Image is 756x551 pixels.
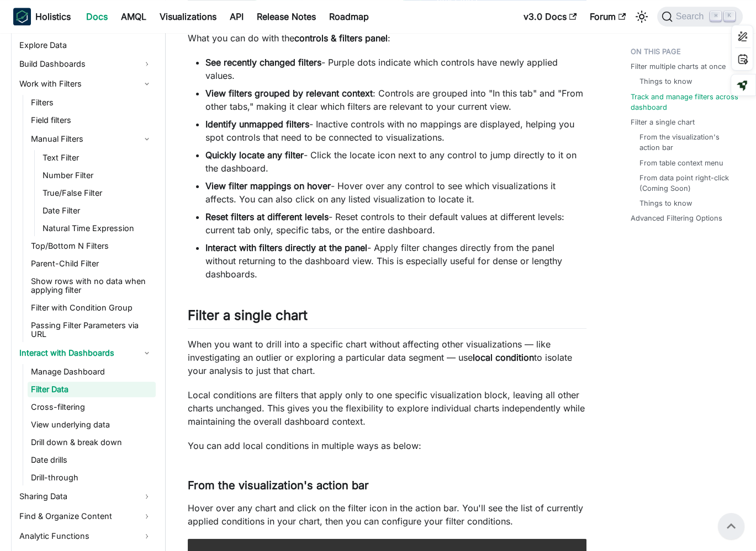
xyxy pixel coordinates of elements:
[28,300,156,315] a: Filter with Condition Group
[35,10,71,23] b: Holistics
[39,221,156,236] a: Natural Time Expression
[39,185,156,201] a: True/False Filter
[205,56,586,82] li: - Purple dots indicate which controls have newly applied values.
[205,117,586,144] li: - Inactive controls with no mappings are displayed, helping you spot controls that need to be con...
[294,33,388,44] strong: controls & filters panel
[28,417,156,432] a: View underlying data
[631,213,722,223] a: Advanced Filtering Options
[28,130,156,148] a: Manual Filters
[639,198,692,208] a: Things to know
[28,435,156,450] a: Drill down & break down
[28,318,156,342] a: Passing Filter Parameters via URL
[28,238,156,254] a: Top/Bottom N Filters
[28,382,156,397] a: Filter Data
[28,113,156,128] a: Field filters
[718,513,744,539] button: Scroll back to top
[583,8,632,25] a: Forum
[39,168,156,183] a: Number Filter
[16,75,156,93] a: Work with Filters
[205,180,331,191] strong: View filter mappings on hover
[231,211,254,222] strong: filters
[13,8,71,25] a: HolisticsHolistics
[188,338,586,377] p: When you want to drill into a specific chart without affecting other visualizations — like invest...
[16,38,156,53] a: Explore Data
[28,256,156,271] a: Parent-Child Filter
[673,12,711,22] span: Search
[188,307,586,328] h2: Filter a single chart
[631,61,726,72] a: Filter multiple charts at once
[28,399,156,415] a: Cross-filtering
[223,8,250,25] a: API
[28,470,156,485] a: Drill-through
[114,8,153,25] a: AMQL
[188,479,586,493] h3: From the visualization's action bar
[39,150,156,165] a: Text Filter
[28,452,156,468] a: Date drills
[724,11,735,21] kbd: K
[28,274,156,298] a: Show rows with no data when applying filter
[517,8,583,25] a: v3.0 Docs
[257,211,329,222] strong: at different levels
[205,179,586,206] li: - Hover over any control to see which visualizations it affects. You can also click on any listed...
[205,57,321,68] strong: See recently changed filters
[631,92,738,113] a: Track and manage filters across dashboard
[205,148,586,175] li: - Click the locate icon next to any control to jump directly to it on the dashboard.
[188,501,586,528] p: Hover over any chart and click on the filter icon in the action bar. You'll see the list of curre...
[205,211,228,222] strong: Reset
[16,488,156,505] a: Sharing Data
[80,8,114,25] a: Docs
[153,8,223,25] a: Visualizations
[205,87,586,113] li: : Controls are grouped into "In this tab" and "From other tabs," making it clear which filters ar...
[188,439,586,452] p: You can add local conditions in multiple ways as below:
[205,242,367,253] strong: Interact with filters directly at the panel
[639,173,734,194] a: From data point right-click (Coming Soon)
[205,210,586,237] li: - Reset controls to their default values at different levels: current tab only, specific tabs, or...
[16,527,156,545] a: Analytic Functions
[205,241,586,281] li: - Apply filter changes directly from the panel without returning to the dashboard view. This is e...
[639,158,723,168] a: From table context menu
[205,88,373,99] strong: View filters grouped by relevant context
[657,7,743,26] button: Search (Command+K)
[28,95,156,110] a: Filters
[250,8,323,25] a: Release Notes
[473,352,534,363] strong: local condition
[16,344,156,362] a: Interact with Dashboards
[39,203,156,218] a: Date Filter
[16,507,156,525] a: Find & Organize Content
[188,388,586,428] p: Local conditions are filters that apply only to one specific visualization block, leaving all oth...
[639,132,734,153] a: From the visualization's action bar
[323,8,376,25] a: Roadmap
[28,364,156,379] a: Manage Dashboard
[631,117,695,127] a: Filter a single chart
[188,31,586,45] p: What you can do with the :
[205,119,309,130] strong: Identify unmapped filters
[205,149,304,161] strong: Quickly locate any filter
[639,76,692,87] a: Things to know
[633,8,651,25] button: Switch between dark and light mode (currently light mode)
[710,11,721,21] kbd: ⌘
[13,8,31,25] img: Holistics
[16,55,156,73] a: Build Dashboards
